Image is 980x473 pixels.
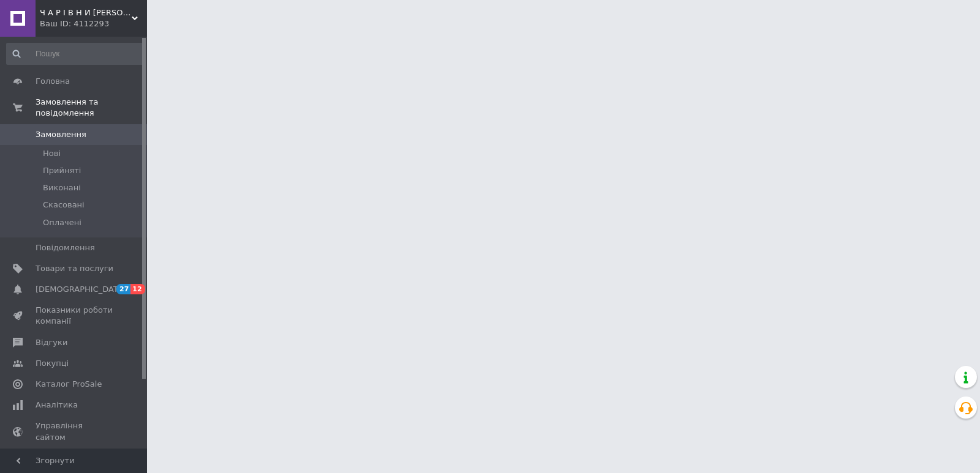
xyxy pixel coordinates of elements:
span: 12 [130,284,145,294]
span: Аналітика [36,400,78,411]
input: Пошук [6,43,145,65]
span: [DEMOGRAPHIC_DATA] [36,284,126,295]
span: Товари та послуги [36,263,113,274]
span: Виконані [43,182,81,193]
span: Управління сайтом [36,420,113,442]
span: Головна [36,76,70,87]
span: Каталог ProSale [36,379,102,390]
span: Показники роботи компанії [36,305,113,327]
span: Відгуки [36,337,67,348]
span: Ч А Р І В Н И Й [40,7,132,18]
span: Нові [43,148,61,159]
span: Скасовані [43,199,85,210]
span: Покупці [36,358,69,369]
span: Прийняті [43,165,81,176]
span: Повідомлення [36,242,95,253]
span: 27 [116,284,130,294]
div: Ваш ID: 4112293 [40,18,147,29]
span: Оплачені [43,217,81,228]
span: Замовлення та повідомлення [36,97,147,119]
span: Замовлення [36,129,86,140]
